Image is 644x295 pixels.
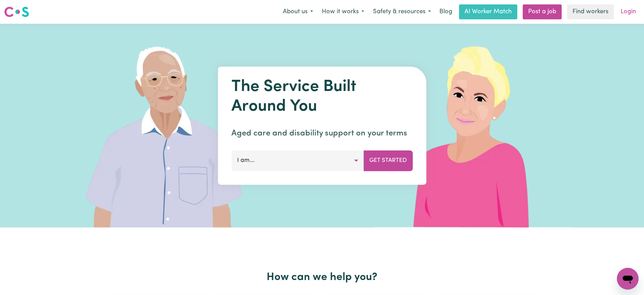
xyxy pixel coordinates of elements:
img: Careseekers logo [4,6,29,18]
a: AI Worker Match [459,4,517,19]
a: Login [617,4,640,19]
h2: How can we help you? [103,271,542,284]
p: Aged care and disability support on your terms [231,127,413,140]
button: How it works [317,5,369,19]
button: Safety & resources [369,5,435,19]
a: Careseekers logo [4,4,29,20]
h1: The Service Built Around You [231,77,413,116]
button: About us [278,5,317,19]
a: Blog [435,4,456,19]
a: Post a job [523,4,562,19]
iframe: Button to launch messaging window [617,268,639,290]
a: Find workers [567,4,614,19]
button: Get Started [363,150,413,171]
button: I am... [231,150,364,171]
